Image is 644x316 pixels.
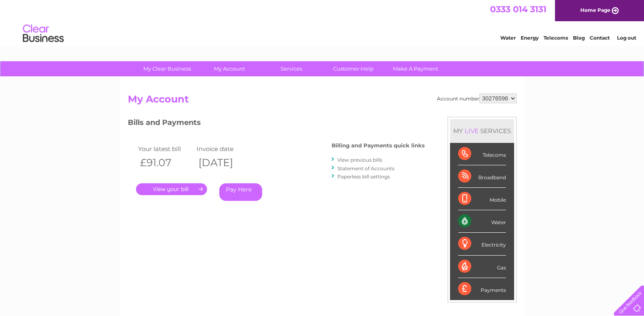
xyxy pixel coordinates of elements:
[450,119,514,142] div: MY SERVICES
[500,35,516,41] a: Water
[573,35,585,41] a: Blog
[463,127,480,135] div: LIVE
[437,93,517,103] div: Account number
[128,93,517,109] h2: My Account
[219,183,262,201] a: Pay Here
[258,61,325,76] a: Services
[458,165,506,188] div: Broadband
[382,61,449,76] a: Make A Payment
[458,188,506,210] div: Mobile
[136,183,207,195] a: .
[320,61,387,76] a: Customer Help
[194,154,253,171] th: [DATE]
[332,142,425,149] h4: Billing and Payments quick links
[136,154,195,171] th: £91.07
[458,278,506,300] div: Payments
[337,174,390,180] a: Paperless bill settings
[136,143,195,154] td: Your latest bill
[590,35,610,41] a: Contact
[544,35,568,41] a: Telecoms
[458,233,506,255] div: Electricity
[458,256,506,278] div: Gas
[22,21,64,46] img: logo.png
[490,4,546,14] a: 0333 014 3131
[617,35,636,41] a: Log out
[196,61,263,76] a: My Account
[128,117,425,131] h3: Bills and Payments
[337,165,394,171] a: Statement of Accounts
[337,157,382,163] a: View previous bills
[194,143,253,154] td: Invoice date
[458,143,506,165] div: Telecoms
[129,4,515,40] div: Clear Business is a trading name of Verastar Limited (registered in [GEOGRAPHIC_DATA] No. 3667643...
[521,35,539,41] a: Energy
[134,61,201,76] a: My Clear Business
[458,210,506,233] div: Water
